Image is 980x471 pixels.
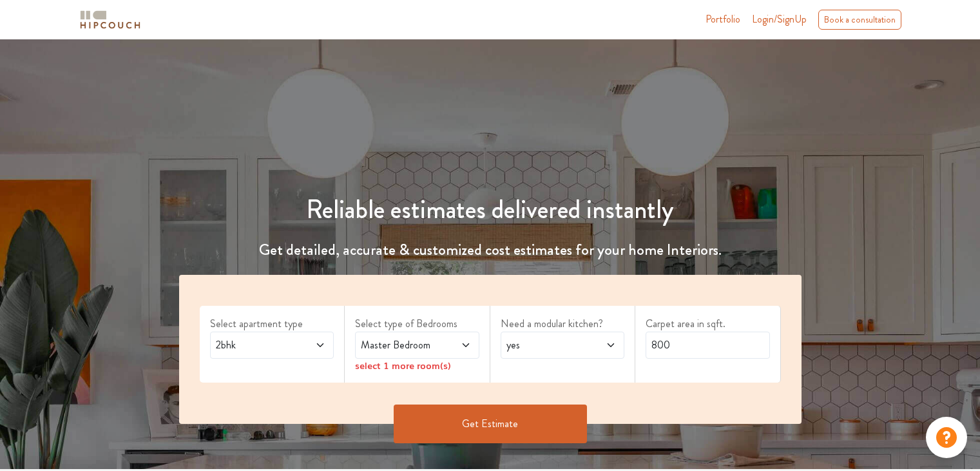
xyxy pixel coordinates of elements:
span: yes [504,337,588,353]
span: Master Bedroom [358,337,443,353]
label: Need a modular kitchen? [501,316,625,332]
span: Login/SignUp [752,12,807,26]
span: logo-horizontal.svg [78,5,142,34]
span: 2bhk [213,337,298,353]
h1: Reliable estimates delivered instantly [171,194,809,225]
div: select 1 more room(s) [355,359,479,372]
a: Portfolio [706,12,740,27]
label: Select apartment type [210,316,334,332]
div: Book a consultation [818,10,901,30]
input: Enter area sqft [646,332,770,359]
h4: Get detailed, accurate & customized cost estimates for your home Interiors. [171,241,809,259]
button: Get Estimate [394,405,587,443]
label: Carpet area in sqft. [646,316,770,332]
img: logo-horizontal.svg [78,8,142,31]
label: Select type of Bedrooms [355,316,479,332]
